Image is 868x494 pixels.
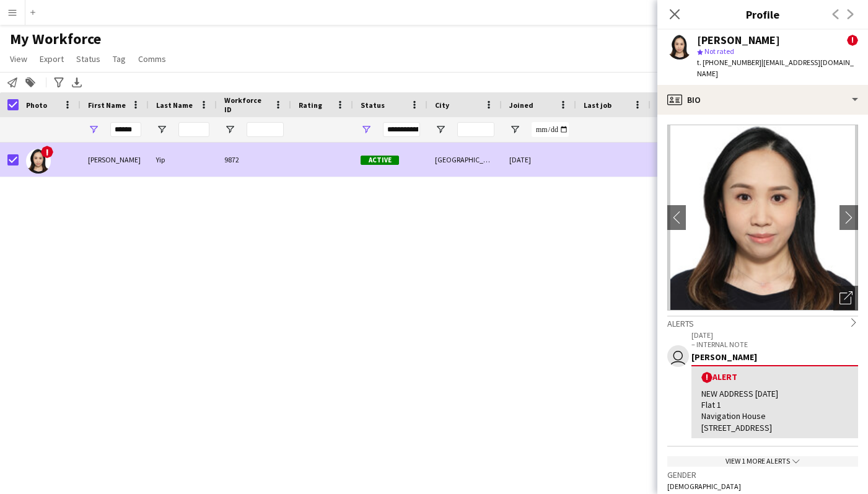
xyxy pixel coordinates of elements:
span: ! [41,146,53,158]
span: Status [361,100,385,110]
app-action-btn: Export XLSX [69,75,84,90]
span: Status [76,53,100,64]
span: First Name [88,100,126,110]
img: Crew avatar or photo [667,125,858,311]
a: Comms [133,51,171,67]
div: 0 [651,143,731,177]
div: View 1 more alerts [667,456,858,467]
input: Joined Filter Input [532,122,569,137]
app-action-btn: Notify workforce [5,75,20,90]
a: Export [35,51,69,67]
span: Last Name [156,100,193,110]
p: – INTERNAL NOTE [691,340,858,349]
button: Open Filter Menu [509,124,520,135]
input: Last Name Filter Input [178,122,209,137]
button: Open Filter Menu [361,124,372,135]
div: Alerts [667,315,858,329]
div: Bio [657,85,868,115]
div: Open photos pop-in [833,286,858,311]
span: [DEMOGRAPHIC_DATA] [667,482,741,491]
a: Status [71,51,105,67]
app-action-btn: Add to tag [23,75,38,90]
input: Workforce ID Filter Input [247,122,284,137]
span: Rating [299,100,322,110]
p: [DATE] [691,330,858,340]
span: ! [701,372,712,383]
button: Open Filter Menu [224,124,235,135]
span: Tag [113,53,126,64]
span: t. [PHONE_NUMBER] [697,58,761,67]
span: Photo [26,100,47,110]
h3: Gender [667,469,858,480]
div: [PERSON_NAME] [691,351,858,363]
div: [GEOGRAPHIC_DATA] [427,143,502,177]
button: Open Filter Menu [435,124,446,135]
div: [DATE] [502,143,576,177]
span: Last job [584,100,612,110]
span: Active [361,156,399,165]
div: [PERSON_NAME] [697,35,780,46]
span: My Workforce [10,30,101,48]
span: Not rated [704,46,734,56]
span: | [EMAIL_ADDRESS][DOMAIN_NAME] [697,58,854,78]
input: First Name Filter Input [110,122,141,137]
button: Open Filter Menu [88,124,99,135]
div: NEW ADDRESS [DATE] Flat 1 Navigation House [STREET_ADDRESS] [701,388,848,433]
span: Workforce ID [224,95,269,114]
div: [PERSON_NAME] [81,143,149,177]
button: Open Filter Menu [156,124,167,135]
div: 9872 [217,143,291,177]
img: Nellie Yip [26,149,51,174]
span: Export [40,53,64,64]
span: Comms [138,53,166,64]
span: ! [847,35,858,46]
a: View [5,51,32,67]
a: Tag [108,51,131,67]
app-action-btn: Advanced filters [51,75,66,90]
input: City Filter Input [457,122,494,137]
span: City [435,100,449,110]
h3: Profile [657,6,868,22]
span: Joined [509,100,533,110]
div: Yip [149,143,217,177]
span: View [10,53,27,64]
div: Alert [701,371,848,383]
